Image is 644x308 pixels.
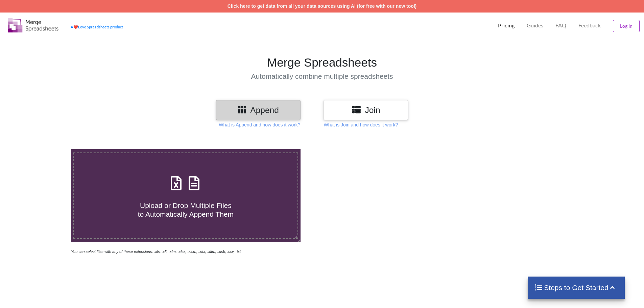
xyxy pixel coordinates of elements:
[228,3,417,9] a: Click here to get data from all your data sources using AI (for free with our new tool)
[138,202,234,218] span: Upload or Drop Multiple Files to Automatically Append Them
[498,22,515,29] p: Pricing
[324,121,398,128] p: What is Join and how does it work?
[71,250,241,254] i: You can select files with any of these extensions: .xls, .xlt, .xlm, .xlsx, .xlsm, .xltx, .xltm, ...
[527,22,543,29] p: Guides
[613,20,640,32] button: Log In
[219,121,300,128] p: What is Append and how does it work?
[73,25,78,29] span: heart
[8,18,58,32] img: Logo.png
[555,22,566,29] p: FAQ
[534,283,618,292] h4: Steps to Get Started
[221,105,295,115] h3: Append
[578,23,601,28] span: Feedback
[71,25,123,29] a: AheartLove Spreadsheets product
[329,105,403,115] h3: Join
